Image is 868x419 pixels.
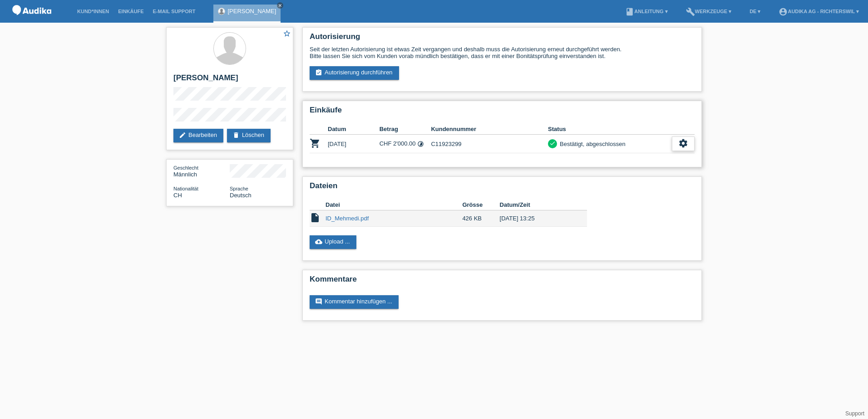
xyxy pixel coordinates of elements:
[310,275,695,288] h2: Kommentare
[230,192,252,199] span: Deutsch
[431,135,548,153] td: C11923299
[113,9,148,14] a: Einkäufe
[283,29,291,38] i: star_border
[549,140,556,146] i: check
[173,73,286,87] h2: [PERSON_NAME]
[227,8,276,15] a: [PERSON_NAME]
[310,106,695,119] h2: Einkäufe
[681,9,736,14] a: buildWerkzeuge ▾
[779,7,788,16] i: account_circle
[774,9,863,14] a: account_circleAudika AG - Richterswil ▾
[310,32,695,46] h2: Autorisierung
[462,200,499,210] th: Grösse
[380,124,431,135] th: Betrag
[227,129,271,142] a: deleteLöschen
[310,138,321,149] i: POSP00024862
[500,210,574,227] td: [DATE] 13:25
[380,135,431,153] td: CHF 2'000.00
[431,124,548,135] th: Kundennummer
[745,9,765,14] a: DE ▾
[310,66,399,80] a: assignment_turned_inAutorisierung durchführen
[310,235,356,249] a: cloud_uploadUpload ...
[310,295,399,309] a: commentKommentar hinzufügen ...
[283,29,291,39] a: star_border
[278,3,282,8] i: close
[148,9,200,14] a: E-Mail Support
[417,141,424,147] i: Fixe Raten (12 Raten)
[315,238,322,245] i: cloud_upload
[548,124,672,135] th: Status
[625,7,634,16] i: book
[315,298,322,305] i: comment
[310,46,695,59] div: Seit der letzten Autorisierung ist etwas Zeit vergangen und deshalb muss die Autorisierung erneut...
[173,165,198,171] span: Geschlecht
[230,186,248,191] span: Sprache
[173,129,223,142] a: editBearbeiten
[325,200,462,210] th: Datei
[845,410,864,417] a: Support
[678,138,688,148] i: settings
[173,192,182,199] span: Schweiz
[315,69,322,76] i: assignment_turned_in
[173,186,198,191] span: Nationalität
[310,212,321,223] i: insert_drive_file
[328,135,380,153] td: [DATE]
[500,200,574,210] th: Datum/Zeit
[621,9,672,14] a: bookAnleitung ▾
[73,9,113,14] a: Kund*innen
[328,124,380,135] th: Datum
[179,132,186,139] i: edit
[232,132,240,139] i: delete
[325,215,369,222] a: ID_Mehmedi.pdf
[686,7,695,16] i: build
[277,2,283,9] a: close
[310,181,695,195] h2: Dateien
[462,210,499,227] td: 426 KB
[173,164,230,178] div: Männlich
[9,18,54,24] a: POS — MF Group
[557,139,626,149] div: Bestätigt, abgeschlossen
